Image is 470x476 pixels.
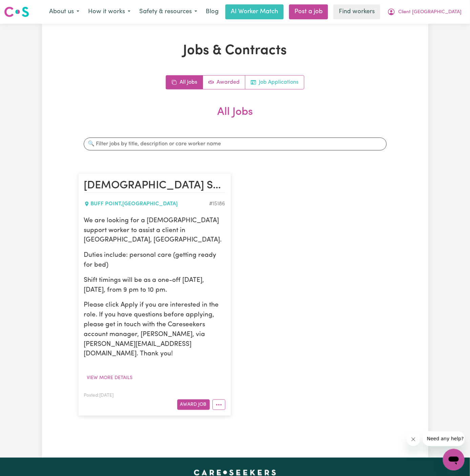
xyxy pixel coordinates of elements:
[177,399,210,410] button: Award Job
[166,76,203,89] a: All jobs
[333,4,380,19] a: Find workers
[84,393,114,398] span: Posted: [DATE]
[135,5,202,19] button: Safety & resources
[245,76,304,89] a: Job applications
[194,470,276,475] a: Careseekers home page
[84,301,225,359] p: Please click Apply if you are interested in the role. If you have questions before applying, plea...
[398,8,462,16] span: Client [GEOGRAPHIC_DATA]
[84,373,136,383] button: View more details
[289,4,328,19] a: Post a job
[78,43,392,59] h1: Jobs & Contracts
[84,216,225,245] p: We are looking for a [DEMOGRAPHIC_DATA] support worker to assist a client in [GEOGRAPHIC_DATA], [...
[4,6,29,18] img: Careseekers logo
[383,5,466,19] button: My Account
[84,276,225,295] p: Shift timings will be as a one-off [DATE], [DATE], from 9 pm to 10 pm.
[212,399,225,410] button: More options
[423,431,465,446] iframe: Message from company
[407,433,420,446] iframe: Close message
[202,4,223,19] a: Blog
[84,179,225,193] h2: Female Support Worker Needed In Buff Point, NSW
[443,449,465,471] iframe: Button to launch messaging window
[203,76,245,89] a: Active jobs
[84,251,225,270] p: Duties include: personal care (getting ready for bed)
[84,5,135,19] button: How it works
[45,5,84,19] button: About us
[84,200,209,208] div: BUFF POINT , [GEOGRAPHIC_DATA]
[4,4,29,20] a: Careseekers logo
[78,106,392,129] h2: All Jobs
[84,138,387,150] input: 🔍 Filter jobs by title, description or care worker name
[225,4,284,19] a: AI Worker Match
[209,200,225,208] div: Job ID #15186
